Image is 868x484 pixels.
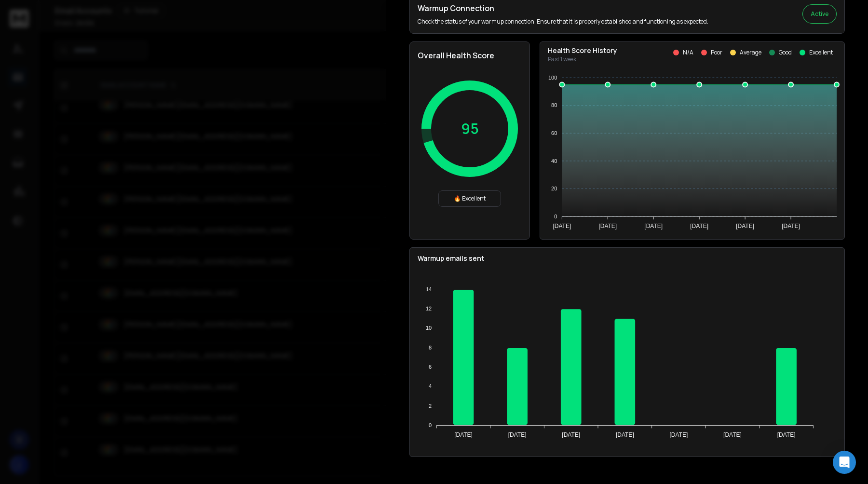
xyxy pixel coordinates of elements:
[616,431,634,438] tspan: [DATE]
[429,422,432,428] tspan: 0
[429,345,432,350] tspan: 8
[802,4,837,24] button: Active
[736,223,754,229] tspan: [DATE]
[809,49,833,56] p: Excellent
[554,214,557,219] tspan: 0
[418,50,522,61] h2: Overall Health Score
[551,186,557,191] tspan: 20
[598,223,617,229] tspan: [DATE]
[551,102,557,108] tspan: 80
[418,18,708,26] p: Check the status of your warmup connection. Ensure that it is properly established and functionin...
[683,49,693,56] p: N/A
[551,158,557,164] tspan: 40
[429,383,432,389] tspan: 4
[548,55,617,63] p: Past 1 week
[426,306,432,311] tspan: 12
[562,431,580,438] tspan: [DATE]
[782,223,800,229] tspan: [DATE]
[690,223,708,229] tspan: [DATE]
[426,325,432,331] tspan: 10
[454,431,473,438] tspan: [DATE]
[779,49,792,56] p: Good
[426,286,432,292] tspan: 14
[438,190,501,207] div: 🔥 Excellent
[740,49,761,56] p: Average
[711,49,722,56] p: Poor
[461,120,479,137] p: 95
[670,431,688,438] tspan: [DATE]
[548,46,617,55] p: Health Score History
[553,223,571,229] tspan: [DATE]
[644,223,663,229] tspan: [DATE]
[777,431,796,438] tspan: [DATE]
[418,254,837,263] p: Warmup emails sent
[833,451,856,474] div: Open Intercom Messenger
[429,364,432,370] tspan: 6
[418,2,708,14] h2: Warmup Connection
[723,431,742,438] tspan: [DATE]
[429,403,432,409] tspan: 2
[548,75,557,81] tspan: 100
[508,431,527,438] tspan: [DATE]
[551,130,557,136] tspan: 60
